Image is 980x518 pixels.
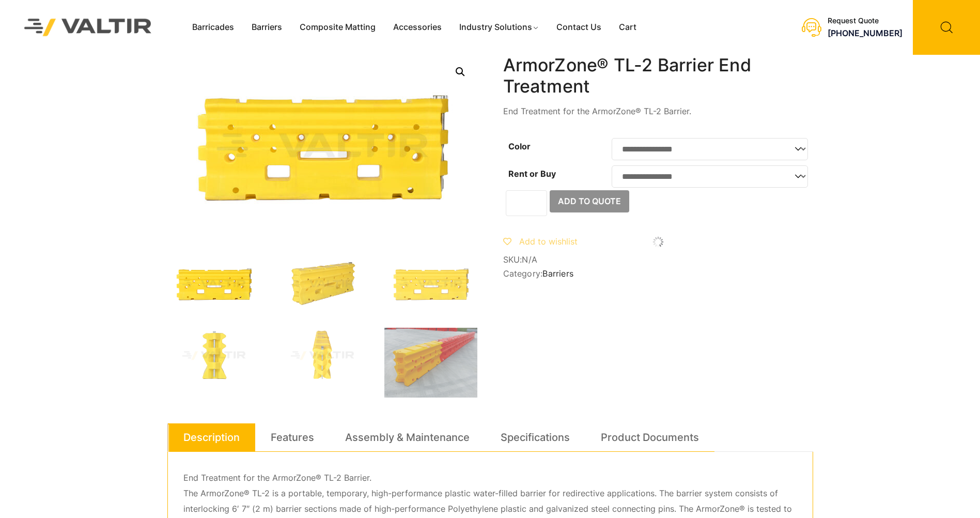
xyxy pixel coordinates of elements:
[508,141,531,151] label: Color
[506,190,547,216] input: Product quantity
[276,256,369,312] img: Armorzone_Yellow_3Q.jpg
[503,269,813,279] span: Category:
[167,328,260,384] img: Armorzone_Yellow_Side.jpg
[291,20,384,35] a: Composite Matting
[503,255,813,265] span: SKU:
[450,20,548,35] a: Industry Solutions
[384,256,477,312] img: Armorzone_Yellow_Front.jpg
[503,105,813,117] p: End Treatment for the ArmorZone® TL-2 Barrier.
[243,20,291,35] a: Barriers
[183,423,240,451] a: Description
[508,169,556,179] label: Rent or Buy
[276,328,369,384] img: Armorzone_Yellow_Top.jpg
[183,470,797,486] p: End Treatment for the ArmorZone® TL-2 Barrier.
[501,423,570,451] a: Specifications
[384,20,450,35] a: Accessories
[345,423,470,451] a: Assembly & Maintenance
[384,328,477,398] img: CIMG8790-2-scaled-1.jpg
[503,55,813,97] h1: ArmorZone® TL-2 Barrier End Treatment
[828,28,903,38] a: [PHONE_NUMBER]
[601,423,699,451] a: Product Documents
[522,254,537,265] span: N/A
[11,5,165,49] img: Valtir Rentals
[550,190,629,213] button: Add to Quote
[542,268,573,279] a: Barriers
[610,20,645,35] a: Cart
[828,17,903,25] div: Request Quote
[183,20,243,35] a: Barricades
[271,423,314,451] a: Features
[548,20,610,35] a: Contact Us
[167,256,260,312] img: Armorzone_Yellow_Front.jpg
